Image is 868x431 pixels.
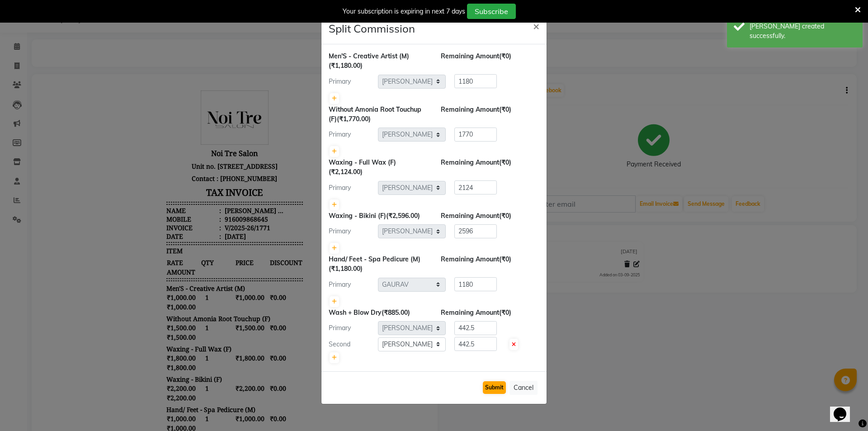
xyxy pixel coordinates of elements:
div: Primary [322,227,378,236]
span: ₹0.00 [229,361,262,370]
h3: Noi Tre Salon [126,63,262,77]
span: Without Amonia Root Touchup (F) [329,105,421,123]
span: 1 [160,209,193,219]
span: RATE [126,175,159,184]
div: ₹742.50 [229,409,262,418]
span: ₹0.00 [229,240,262,249]
span: Hand/ Feet - Spa Pedicure (M) [126,322,215,331]
div: ₹9,735.00 [229,418,262,426]
span: Wash + Blow Dry [329,308,382,317]
div: V/2025-26/1771 [182,140,230,149]
h3: TAX INVOICE [126,101,262,117]
div: [DATE] [182,149,205,157]
span: : [179,123,180,132]
span: ₹1,800.00 [126,270,159,279]
div: Primary [322,183,378,193]
span: Remaining Amount [441,52,499,60]
span: Men'S - Creative Artist (M) [126,201,204,209]
span: (₹2,124.00) [329,168,363,176]
span: CGST [126,409,142,418]
span: Waxing - Full Wax (F) [329,158,396,166]
div: ₹742.50 [229,401,262,409]
span: : [179,132,180,140]
span: ₹1,000.00 [126,219,159,228]
span: Wash + Blow Dry [126,352,178,361]
div: Name [126,123,180,132]
span: ₹1,000.00 [126,209,159,219]
span: (₹0) [499,308,511,317]
span: (₹1,770.00) [337,115,371,123]
div: NET [126,392,139,401]
span: ₹750.00 [194,361,228,370]
span: (₹0) [499,105,511,114]
span: ₹750.00 [126,370,159,380]
span: (₹1,180.00) [329,62,363,70]
span: ₹0.00 [229,300,262,310]
span: 9% [144,410,153,418]
p: Unit no. [STREET_ADDRESS] [126,77,262,89]
span: (₹1,180.00) [329,265,363,273]
span: AMOUNT [126,184,159,194]
span: ₹1,000.00 [126,331,159,340]
div: 916009868645 [182,132,227,140]
span: Men'S - Creative Artist (M) [329,52,409,60]
span: ₹0.00 [229,209,262,219]
span: Waxing - Bikini (F) [126,292,181,300]
span: ₹2,200.00 [126,310,159,319]
h4: Split Commission [329,20,415,37]
button: Close [526,13,547,38]
span: Remaining Amount [441,255,499,263]
button: Subscribe [467,4,516,19]
span: : [179,140,180,149]
span: Remaining Amount [441,158,499,166]
span: 9% [144,401,152,409]
span: 1 [160,270,193,279]
span: Waxing - Full Wax (F) [126,261,191,270]
iframe: chat widget [830,395,859,422]
span: ₹1,800.00 [194,270,228,279]
span: QTY [160,175,193,184]
span: Waxing - Bikini (F) [329,212,386,220]
span: ₹1,000.00 [194,331,228,340]
span: DISCOUNT [229,175,262,184]
div: Date [126,149,180,157]
div: Bill created successfully. [750,22,856,41]
span: ₹0.00 [229,270,262,279]
button: Cancel [509,381,538,395]
span: Remaining Amount [441,212,499,220]
div: Second [322,340,378,349]
span: (₹0) [499,52,511,60]
span: ₹1,500.00 [126,249,159,259]
span: ₹1,500.00 [126,240,159,249]
span: (₹0) [499,212,511,220]
div: [PERSON_NAME] ... [182,123,243,132]
span: Remaining Amount [441,308,499,317]
span: ₹2,200.00 [126,300,159,310]
span: : [179,149,180,157]
div: Invoice [126,140,180,149]
span: Hand/ Feet - Spa Pedicure (M) [329,255,420,263]
div: ( ) [126,409,155,418]
span: (₹0) [499,255,511,263]
img: file_1693737722954.jpeg [160,7,228,62]
div: ( ) [126,401,155,409]
div: Your subscription is expiring in next 7 days [343,7,465,16]
span: ₹1,000.00 [126,340,159,350]
div: Primary [322,77,378,86]
button: Submit [483,381,506,394]
span: × [533,19,539,33]
div: ₹8,250.00 [229,392,262,401]
div: ₹8,250.00 [229,384,262,392]
div: Mobile [126,132,180,140]
span: 1 [160,361,193,370]
span: ₹750.00 [126,361,159,370]
span: (₹2,596.00) [386,212,420,220]
span: ITEM [126,163,142,172]
div: Primary [322,280,378,289]
span: ₹1,500.00 [194,240,228,249]
span: ₹0.00 [229,331,262,340]
div: Primary [322,130,378,139]
div: GRAND TOTAL [126,418,171,426]
span: 1 [160,300,193,310]
span: (₹0) [499,158,511,166]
